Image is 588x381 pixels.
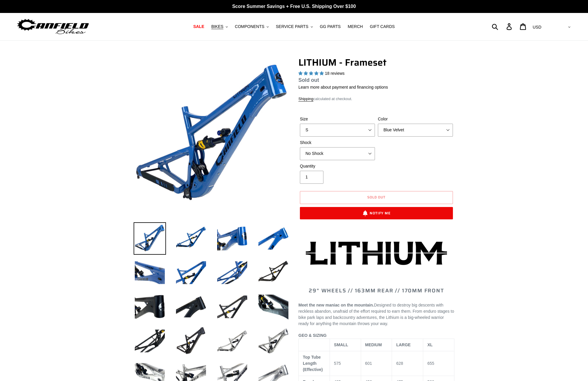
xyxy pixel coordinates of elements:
[216,325,248,357] img: Load image into Gallery viewer, LITHIUM - Frameset
[320,24,341,29] span: GG PARTS
[190,23,207,31] a: SALE
[330,351,361,376] td: 575
[423,351,454,376] td: 655
[370,24,395,29] span: GIFT CARDS
[134,256,166,289] img: Load image into Gallery viewer, LITHIUM - Frameset
[348,24,363,29] span: MERCH
[273,23,315,31] button: SERVICE PARTS
[175,222,207,255] img: Load image into Gallery viewer, LITHIUM - Frameset
[298,96,454,102] div: calculated at checkout.
[175,291,207,323] img: Load image into Gallery viewer, LITHIUM - Frameset
[298,71,325,76] span: 5.00 stars
[325,71,345,76] span: 18 reviews
[300,163,375,169] label: Quantity
[300,191,453,204] button: Sold out
[298,97,313,102] a: Shipping
[300,116,375,122] label: Size
[427,342,433,347] span: XL
[208,23,231,31] button: BIKES
[298,333,327,338] span: GEO & SIZING
[257,291,290,323] img: Load image into Gallery viewer, LITHIUM - Frameset
[16,17,90,36] img: Canfield Bikes
[361,351,392,376] td: 601
[298,309,454,326] span: From enduro stages to bike park laps and backcountry adventures, the Lithium is a big-wheeled war...
[298,57,454,68] h1: LITHIUM - Frameset
[232,23,272,31] button: COMPONENTS
[387,321,388,326] span: .
[345,23,366,31] a: MERCH
[367,194,386,200] span: Sold out
[300,207,453,219] button: Notify Me
[235,24,264,29] span: COMPONENTS
[216,256,248,289] img: Load image into Gallery viewer, LITHIUM - Frameset
[298,85,388,90] a: Learn more about payment and financing options
[396,342,411,347] span: LARGE
[365,342,382,347] span: MEDIUM
[276,24,308,29] span: SERVICE PARTS
[257,256,290,289] img: Load image into Gallery viewer, LITHIUM - Frameset
[134,222,166,255] img: Load image into Gallery viewer, LITHIUM - Frameset
[317,23,344,31] a: GG PARTS
[257,222,290,255] img: Load image into Gallery viewer, LITHIUM - Frameset
[309,286,444,295] span: 29" WHEELS // 163mm REAR // 170mm FRONT
[367,23,398,31] a: GIFT CARDS
[134,325,166,357] img: Load image into Gallery viewer, LITHIUM - Frameset
[306,241,447,265] img: Lithium-Logo_480x480.png
[175,325,207,357] img: Load image into Gallery viewer, LITHIUM - Frameset
[257,325,290,357] img: Load image into Gallery viewer, LITHIUM - Frameset
[300,140,375,146] label: Shock
[298,303,454,326] span: Designed to destroy big descents with reckless abandon, unafraid of the effort required to earn t...
[378,116,453,122] label: Color
[334,342,348,347] span: SMALL
[392,351,423,376] td: 628
[211,24,223,29] span: BIKES
[303,355,323,372] span: Top Tube Length (Effective)
[216,291,248,323] img: Load image into Gallery viewer, LITHIUM - Frameset
[216,222,248,255] img: Load image into Gallery viewer, LITHIUM - Frameset
[134,291,166,323] img: Load image into Gallery viewer, LITHIUM - Frameset
[495,20,510,33] input: Search
[175,256,207,289] img: Load image into Gallery viewer, LITHIUM - Frameset
[298,303,374,307] b: Meet the new maniac on the mountain.
[193,24,204,29] span: SALE
[298,77,319,83] span: Sold out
